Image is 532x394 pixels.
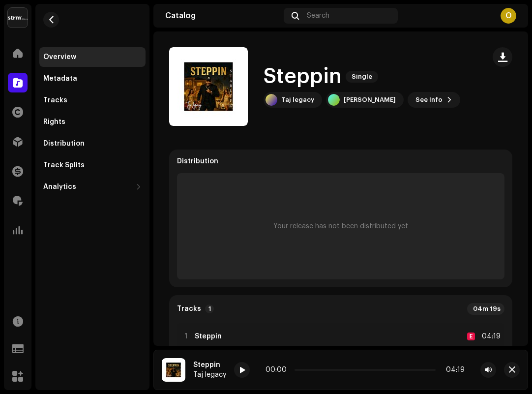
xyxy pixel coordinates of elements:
div: Analytics [43,183,76,191]
re-m-nav-item: Distribution [39,134,146,153]
h1: Steppin [264,65,342,88]
re-m-nav-item: Track Splits [39,155,146,175]
div: E [467,333,475,340]
div: Metadata [43,75,77,83]
button: See Info [408,92,460,108]
p-badge: 1 [205,304,214,313]
strong: Tracks [177,305,201,313]
span: See Info [415,90,443,110]
div: Taj legacy [193,371,226,379]
div: Track Splits [43,161,85,169]
div: Tracks [43,96,67,104]
div: Distribution [43,140,85,148]
div: Catalog [165,12,280,20]
re-m-nav-item: Tracks [39,91,146,110]
div: Overview [43,53,76,61]
div: O [501,8,516,24]
img: bec931d1-7b6e-487c-acb8-bbc4e7ea99d8 [162,358,185,382]
div: Distribution [177,157,218,165]
div: Taj legacy [281,96,314,104]
re-m-nav-dropdown: Analytics [39,177,146,197]
re-m-nav-item: Rights [39,112,146,132]
strong: Steppin [195,333,222,340]
div: 00:00 [266,366,291,374]
div: Your release has not been distributed yet [273,222,408,230]
div: 04:19 [440,366,465,374]
div: [PERSON_NAME] [344,96,396,104]
img: 408b884b-546b-4518-8448-1008f9c76b02 [8,8,28,28]
span: Single [346,71,378,83]
div: Steppin [193,361,226,369]
span: Search [307,12,329,20]
re-m-nav-item: Metadata [39,69,146,89]
div: 04m 19s [467,303,504,315]
re-m-nav-item: Overview [39,47,146,67]
div: 04:19 [479,331,501,342]
div: Rights [43,118,65,126]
